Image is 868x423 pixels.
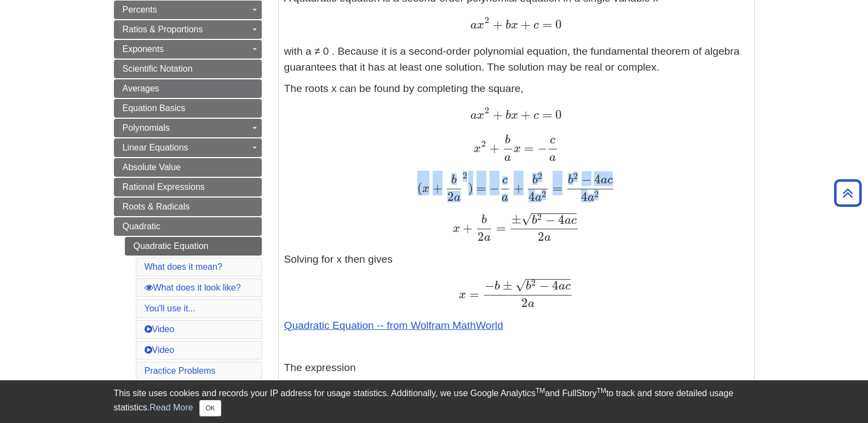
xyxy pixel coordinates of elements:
[145,325,175,334] a: Video
[544,231,551,244] span: a
[579,172,591,187] span: −
[526,280,531,292] span: b
[571,215,577,227] span: c
[114,387,755,416] div: This site uses cookies and records your IP address for usage statistics. Additionally, we use Goo...
[502,192,508,204] span: a
[521,295,528,310] span: 2
[552,17,562,32] span: 0
[538,171,542,181] span: 2
[518,107,531,122] span: +
[114,138,262,157] a: Linear Equations
[485,15,489,25] span: 2
[538,229,544,244] span: 2
[532,215,537,227] span: b
[284,320,503,331] a: Quadratic Equation -- from Wolfram MathWorld
[123,5,157,14] span: Percents
[521,141,534,155] span: =
[199,400,221,416] button: Close
[123,103,186,113] span: Equation Basics
[528,298,534,310] span: a
[511,181,524,195] span: +
[552,107,562,122] span: 0
[490,17,503,32] span: +
[594,189,599,199] span: 2
[542,189,546,199] span: 2
[123,182,205,192] span: Rational Expressions
[123,44,164,54] span: Exponents
[549,278,559,293] span: 4
[114,79,262,98] a: Averages
[123,143,188,152] span: Linear Equations
[145,366,216,375] a: Practice Problems
[549,152,556,164] span: a
[543,212,555,227] span: −
[487,141,499,155] span: +
[145,345,175,355] a: Video
[565,215,571,227] span: a
[515,277,526,292] span: √
[511,212,521,227] span: ±
[485,278,495,293] span: −
[145,283,241,292] a: What does it look like?
[459,289,466,301] span: x
[581,189,588,204] span: 4
[123,25,203,34] span: Ratios & Proportions
[474,143,481,155] span: x
[493,221,506,235] span: =
[477,109,484,121] span: x
[481,214,487,226] span: b
[481,138,486,149] span: 2
[123,64,193,73] span: Scientific Notation
[447,189,454,204] span: 2
[114,158,262,177] a: Absolute Value
[521,212,532,227] span: √
[532,174,538,186] span: b
[531,19,539,31] span: c
[539,17,552,32] span: =
[123,123,170,132] span: Polynomials
[284,81,749,334] p: The roots x can be found by completing the square, Solving for x then gives
[607,174,613,186] span: c
[597,387,606,395] sup: TM
[114,60,262,78] a: Scientific Notation
[549,181,562,195] span: =
[123,202,190,211] span: Roots & Radicals
[591,172,601,187] span: 4
[123,222,160,231] span: Quadratic
[535,192,542,204] span: a
[114,20,262,39] a: Ratios & Proportions
[460,221,473,235] span: +
[531,109,539,121] span: c
[114,119,262,137] a: Polynomials
[470,109,477,121] span: a
[495,280,500,292] span: b
[485,105,489,115] span: 2
[503,109,511,121] span: b
[490,107,503,122] span: +
[473,181,486,195] span: =
[114,40,262,59] a: Exponents
[453,223,460,235] span: x
[114,217,262,236] a: Quadratic
[588,192,594,204] span: a
[565,280,571,292] span: c
[511,19,518,31] span: x
[539,107,552,122] span: =
[477,19,484,31] span: x
[454,192,461,204] span: a
[550,134,555,146] span: c
[114,1,262,19] a: Percents
[504,152,511,164] span: a
[451,174,457,186] span: b
[559,280,565,292] span: a
[125,237,262,256] a: Quadratic Equation
[601,174,607,186] span: a
[536,387,545,395] sup: TM
[537,212,542,222] span: 2
[531,277,536,288] span: 2
[114,198,262,216] a: Roots & Radicals
[150,403,193,412] a: Read More
[486,181,499,195] span: −
[573,171,578,181] span: 2
[537,278,549,293] span: −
